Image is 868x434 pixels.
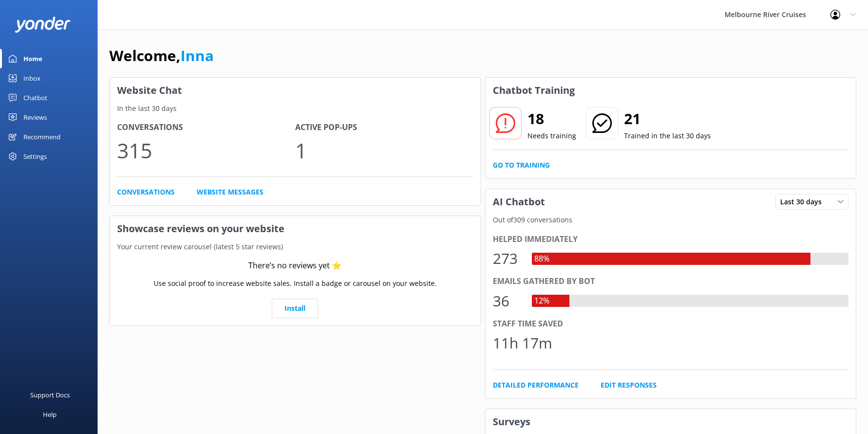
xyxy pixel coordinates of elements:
a: Install [272,299,318,318]
div: Staff time saved [493,318,849,330]
a: Edit Responses [601,380,657,391]
h3: Website Chat [110,78,481,103]
div: 36 [493,289,522,313]
p: Needs training [527,130,576,141]
a: Inna [181,45,214,65]
div: 88% [532,253,552,265]
p: Your current review carousel (latest 5 star reviews) [110,241,481,252]
h2: 21 [624,107,711,130]
h3: Chatbot Training [485,78,582,103]
div: Settings [23,147,47,166]
span: Last 30 days [780,196,828,207]
div: 12% [532,295,552,307]
h2: 18 [527,107,576,130]
div: 11h 17m [493,331,552,355]
a: Go to Training [493,160,550,171]
p: In the last 30 days [110,103,481,114]
div: Helped immediately [493,233,849,246]
a: Website Messages [197,187,263,197]
p: 315 [117,134,295,167]
p: Use social proof to increase website sales. Install a badge or carousel on your website. [154,278,437,289]
a: Conversations [117,187,175,197]
img: yonder-white-logo.png [15,17,71,33]
div: Home [23,49,42,68]
p: 1 [295,134,473,167]
p: Out of 309 conversations [485,215,856,225]
div: Inbox [23,68,40,88]
h1: Welcome, [109,44,214,67]
a: Detailed Performance [493,380,579,391]
div: Recommend [23,127,61,147]
div: Help [43,405,57,424]
div: There’s no reviews yet ⭐ [248,260,342,272]
h3: AI Chatbot [485,189,552,215]
div: 273 [493,247,522,270]
h4: Conversations [117,121,295,134]
div: Chatbot [23,88,47,108]
div: Support Docs [30,385,70,405]
div: Emails gathered by bot [493,275,849,288]
div: Reviews [23,108,47,127]
p: Trained in the last 30 days [624,130,711,141]
h4: Active Pop-ups [295,121,473,134]
h3: Showcase reviews on your website [110,216,481,241]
